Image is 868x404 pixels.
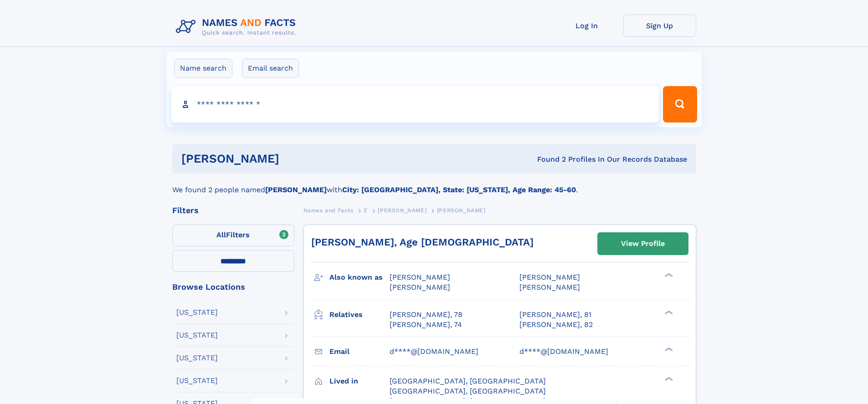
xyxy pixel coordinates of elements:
[598,233,688,255] a: View Profile
[663,86,697,123] button: Search Button
[174,59,232,78] label: Name search
[519,273,580,281] span: [PERSON_NAME]
[329,270,390,285] h3: Also known as
[663,272,673,278] div: ❯
[390,377,546,385] span: [GEOGRAPHIC_DATA], [GEOGRAPHIC_DATA]
[172,206,294,215] div: Filters
[329,307,390,322] h3: Relatives
[390,320,462,330] a: [PERSON_NAME], 74
[519,310,591,320] a: [PERSON_NAME], 81
[329,373,390,389] h3: Lived in
[181,153,408,164] h1: [PERSON_NAME]
[621,233,665,254] div: View Profile
[364,205,368,216] a: Z
[623,15,696,37] a: Sign Up
[519,320,593,330] a: [PERSON_NAME], 82
[378,205,426,216] a: [PERSON_NAME]
[378,207,426,214] span: [PERSON_NAME]
[176,309,218,316] div: [US_STATE]
[550,15,623,37] a: Log In
[265,185,327,194] b: [PERSON_NAME]
[176,377,218,384] div: [US_STATE]
[329,344,390,359] h3: Email
[172,174,696,195] div: We found 2 people named with .
[342,185,576,194] b: City: [GEOGRAPHIC_DATA], State: [US_STATE], Age Range: 45-60
[303,205,354,216] a: Names and Facts
[364,207,368,214] span: Z
[171,86,659,123] input: search input
[663,376,673,382] div: ❯
[216,230,226,239] span: All
[663,309,673,315] div: ❯
[519,283,580,291] span: [PERSON_NAME]
[390,387,546,395] span: [GEOGRAPHIC_DATA], [GEOGRAPHIC_DATA]
[390,283,450,291] span: [PERSON_NAME]
[176,354,218,362] div: [US_STATE]
[390,310,462,320] a: [PERSON_NAME], 78
[408,154,687,164] div: Found 2 Profiles In Our Records Database
[311,236,534,248] a: [PERSON_NAME], Age [DEMOGRAPHIC_DATA]
[242,59,299,78] label: Email search
[437,207,486,214] span: [PERSON_NAME]
[663,346,673,352] div: ❯
[172,15,303,39] img: Logo Names and Facts
[172,225,294,246] label: Filters
[390,273,450,281] span: [PERSON_NAME]
[176,332,218,339] div: [US_STATE]
[172,283,294,291] div: Browse Locations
